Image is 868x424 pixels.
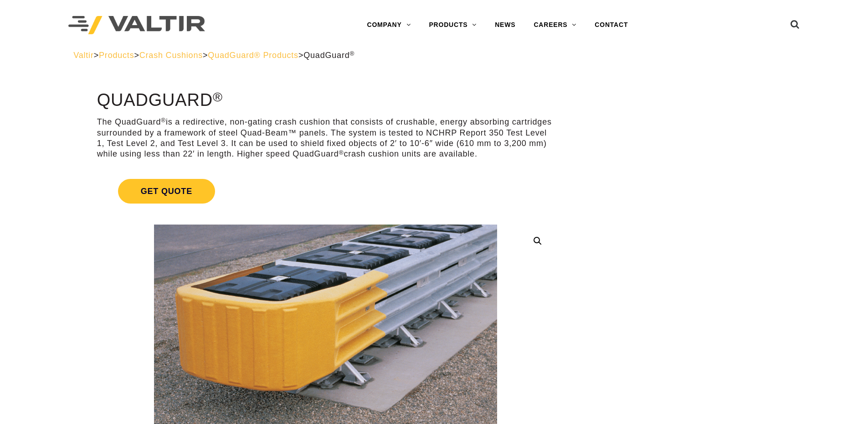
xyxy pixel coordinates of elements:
sup: ® [161,117,166,124]
div: > > > > [73,50,795,61]
a: COMPANY [358,16,420,34]
a: PRODUCTS [420,16,486,34]
a: CAREERS [524,16,586,34]
a: CONTACT [586,16,637,34]
sup: ® [213,89,223,104]
a: QuadGuard® Products [208,51,298,60]
h1: QuadGuard [97,91,554,110]
a: Crash Cushions [139,51,203,60]
sup: ® [339,149,344,156]
p: The QuadGuard is a redirective, non-gating crash cushion that consists of crushable, energy absor... [97,117,554,160]
span: Get Quote [118,179,215,204]
a: Products [99,51,134,60]
a: Get Quote [97,168,554,215]
img: Valtir [68,16,205,35]
a: NEWS [486,16,524,34]
span: QuadGuard [303,51,354,60]
sup: ® [350,50,355,57]
a: Valtir [73,51,93,60]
